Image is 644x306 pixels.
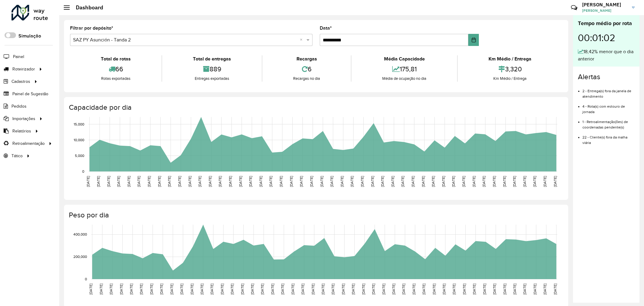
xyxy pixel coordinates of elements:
text: [DATE] [220,284,224,295]
text: [DATE] [309,176,313,187]
text: [DATE] [230,284,234,295]
div: 66 [72,63,160,76]
h4: Alertas [578,73,635,81]
text: [DATE] [441,176,445,187]
text: [DATE] [553,176,557,187]
text: [DATE] [259,176,263,187]
text: 15,000 [74,122,84,126]
text: [DATE] [139,284,143,295]
label: Simulação [18,32,41,40]
text: [DATE] [291,284,295,295]
div: Média Capacidade [353,55,456,63]
span: Pedidos [11,103,27,109]
div: 3,320 [459,63,561,76]
div: Recargas [264,55,349,63]
text: [DATE] [421,176,425,187]
text: [DATE] [301,284,305,295]
li: 1 - Retroalimentação(ões) de coordenadas pendente(s) [582,115,635,130]
span: Retroalimentação [12,140,45,147]
text: [DATE] [331,284,335,295]
text: [DATE] [380,176,384,187]
text: [DATE] [482,176,486,187]
div: 175,81 [353,63,456,76]
span: Roteirizador [12,66,35,72]
text: [DATE] [269,176,273,187]
text: [DATE] [533,176,537,187]
text: [DATE] [127,176,131,187]
text: [DATE] [107,176,111,187]
text: [DATE] [299,176,303,187]
text: [DATE] [167,176,171,187]
text: [DATE] [411,176,415,187]
h4: Capacidade por dia [69,103,562,112]
text: [DATE] [117,176,120,187]
text: [DATE] [442,284,446,295]
text: 0 [85,277,87,281]
text: [DATE] [200,284,204,295]
text: [DATE] [260,284,264,295]
text: 5,000 [75,154,84,158]
text: [DATE] [89,284,93,295]
div: Entregas exportadas [164,76,260,82]
text: [DATE] [147,176,151,187]
div: 00:01:02 [578,28,635,48]
div: Km Médio / Entrega [459,76,561,82]
span: Painel [13,54,24,60]
text: [DATE] [370,176,374,187]
text: 200,000 [73,255,87,259]
text: [DATE] [239,176,242,187]
text: [DATE] [341,284,345,295]
text: [DATE] [311,284,315,295]
text: [DATE] [198,176,202,187]
text: [DATE] [360,176,364,187]
span: Tático [11,153,23,159]
li: 22 - Cliente(s) fora da malha viária [582,130,635,145]
text: [DATE] [350,176,354,187]
text: [DATE] [533,284,537,295]
div: Rotas exportadas [72,76,160,82]
text: [DATE] [351,284,355,295]
text: [DATE] [371,284,375,295]
text: [DATE] [482,284,486,295]
span: [PERSON_NAME] [582,8,627,13]
text: [DATE] [129,284,133,295]
div: 18,42% menor que o dia anterior [578,48,635,63]
text: 0 [82,169,84,173]
div: Tempo médio por rota [578,19,635,28]
text: [DATE] [513,284,517,295]
text: [DATE] [279,176,283,187]
text: [DATE] [451,176,455,187]
text: [DATE] [149,284,153,295]
text: [DATE] [492,176,496,187]
div: Total de rotas [72,55,160,63]
text: [DATE] [543,284,547,295]
text: [DATE] [99,284,103,295]
div: Recargas no dia [264,76,349,82]
text: [DATE] [170,284,174,295]
text: [DATE] [431,176,435,187]
text: [DATE] [543,176,547,187]
text: [DATE] [492,284,496,295]
text: [DATE] [512,176,516,187]
text: [DATE] [402,284,405,295]
a: Contato Rápido [568,1,581,14]
text: [DATE] [321,284,325,295]
text: [DATE] [472,176,476,187]
text: [DATE] [503,284,507,295]
li: 4 - Rota(s) com estouro de jornada [582,99,635,115]
label: Filtrar por depósito [70,24,113,32]
div: 889 [164,63,260,76]
text: [DATE] [340,176,344,187]
text: [DATE] [96,176,100,187]
text: [DATE] [240,284,244,295]
text: [DATE] [330,176,334,187]
text: [DATE] [382,284,386,295]
text: [DATE] [157,176,161,187]
text: [DATE] [228,176,232,187]
text: [DATE] [452,284,456,295]
h2: Dashboard [70,4,103,11]
text: [DATE] [218,176,222,187]
text: [DATE] [248,176,252,187]
text: [DATE] [361,284,365,295]
text: [DATE] [502,176,506,187]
